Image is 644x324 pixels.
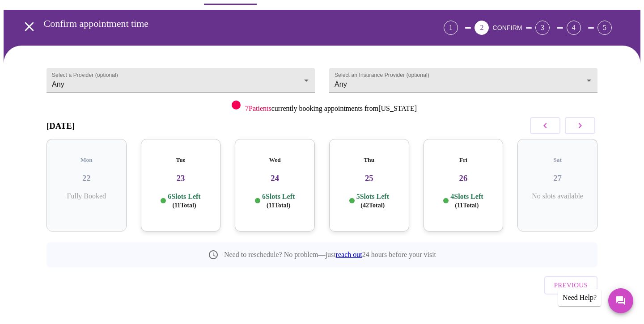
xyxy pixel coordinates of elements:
h5: Sat [525,156,590,164]
button: Previous [544,276,597,294]
h5: Tue [148,156,214,164]
span: CONFIRM [492,24,522,31]
h3: Confirm appointment time [44,18,394,29]
h5: Wed [242,156,308,164]
p: 6 Slots Left [168,192,200,210]
h3: 23 [148,173,214,183]
p: Need to reschedule? No problem—just 24 hours before your visit [224,251,436,259]
h5: Fri [431,156,496,164]
div: 4 [567,21,581,35]
span: ( 11 Total) [267,202,290,209]
p: No slots available [525,192,590,200]
p: 4 Slots Left [450,192,483,210]
p: 5 Slots Left [356,192,389,210]
h3: [DATE] [47,121,75,131]
p: currently booking appointments from [US_STATE] [245,105,417,113]
span: ( 11 Total) [455,202,479,209]
div: Any [47,68,315,93]
h3: 25 [336,173,402,183]
div: 1 [444,21,458,35]
span: ( 11 Total) [172,202,196,209]
button: open drawer [16,13,42,40]
div: Need Help? [558,289,601,306]
span: Previous [554,279,588,291]
h3: 24 [242,173,308,183]
button: Messages [608,288,633,313]
div: 5 [597,21,612,35]
p: Fully Booked [54,192,119,200]
h5: Thu [336,156,402,164]
h5: Mon [54,156,119,164]
a: reach out [336,251,362,258]
p: 6 Slots Left [262,192,295,210]
h3: 27 [525,173,590,183]
div: Any [329,68,597,93]
h3: 26 [431,173,496,183]
span: 7 Patients [245,105,271,112]
h3: 22 [54,173,119,183]
span: ( 42 Total) [360,202,385,209]
div: 3 [535,21,550,35]
div: 2 [475,21,489,35]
